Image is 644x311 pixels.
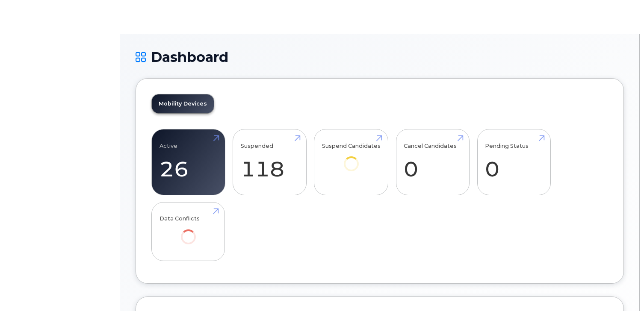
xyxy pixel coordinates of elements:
a: Pending Status 0 [485,134,543,191]
a: Suspended 118 [241,134,298,191]
a: Data Conflicts [160,207,217,256]
h1: Dashboard [136,50,624,65]
a: Suspend Candidates [322,134,381,183]
a: Active 26 [160,134,217,191]
a: Cancel Candidates 0 [404,134,461,191]
a: Mobility Devices [152,94,214,113]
